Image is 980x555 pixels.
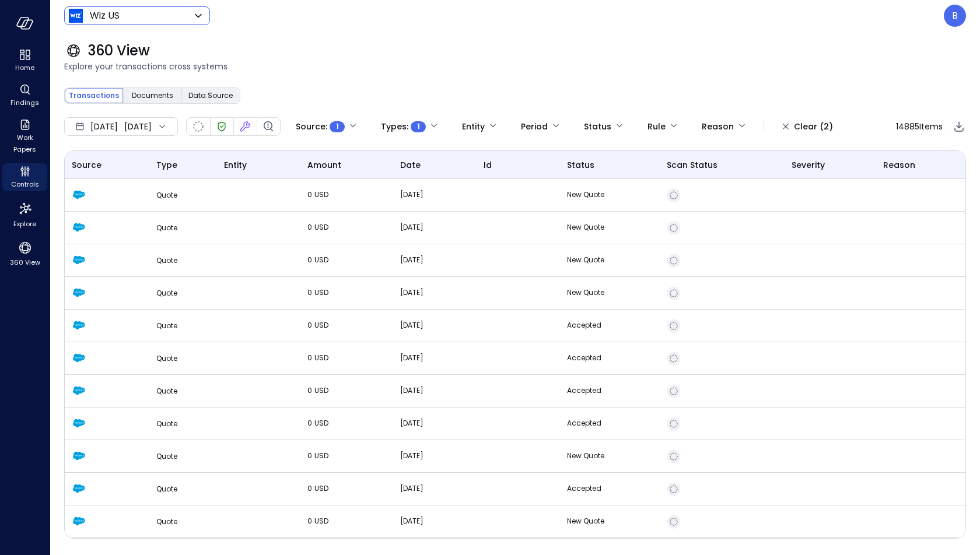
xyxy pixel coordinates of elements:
[400,287,444,298] p: [DATE]
[156,321,177,331] span: Quote
[400,417,444,429] p: [DATE]
[87,41,150,60] span: 360 View
[72,159,101,171] span: Source
[314,255,328,265] span: USD
[944,5,966,27] div: Boaz
[307,222,351,233] p: 0
[156,353,177,363] span: Quote
[400,450,444,462] p: [DATE]
[7,132,43,155] span: Work Papers
[667,286,681,300] div: Not Scanned
[314,320,328,330] span: USD
[667,449,681,463] div: Not Scanned
[261,120,275,134] div: Finding
[156,451,177,461] span: Quote
[647,117,666,136] div: Rule
[307,287,351,298] p: 0
[72,351,86,365] img: Salesforce
[215,120,229,134] div: Verified
[667,319,681,333] div: Not Scanned
[314,385,328,395] span: USD
[2,82,47,110] div: Findings
[314,353,328,363] span: USD
[314,418,328,428] span: USD
[567,515,611,527] p: New Quote
[667,482,681,496] div: Not Scanned
[400,352,444,364] p: [DATE]
[156,223,177,233] span: Quote
[307,483,351,494] p: 0
[72,286,86,300] img: Salesforce
[400,319,444,331] p: [DATE]
[72,188,86,202] img: Salesforce
[567,385,611,396] p: Accepted
[567,417,611,429] p: Accepted
[72,416,86,430] img: Salesforce
[417,121,420,132] span: 1
[584,117,611,136] div: Status
[72,514,86,528] img: Salesforce
[156,288,177,298] span: Quote
[521,117,548,136] div: Period
[156,190,177,200] span: Quote
[773,117,842,136] button: Clear (2)
[296,117,345,136] div: Source :
[307,385,351,396] p: 0
[567,159,594,171] span: status
[400,159,421,171] span: date
[667,384,681,398] div: Not Scanned
[381,117,426,136] div: Types :
[13,218,36,230] span: Explore
[667,254,681,268] div: Not Scanned
[567,319,611,331] p: Accepted
[400,515,444,527] p: [DATE]
[400,189,444,201] p: [DATE]
[2,163,47,191] div: Controls
[11,178,39,190] span: Controls
[307,254,351,266] p: 0
[567,352,611,364] p: Accepted
[2,47,47,75] div: Home
[307,352,351,364] p: 0
[307,450,351,462] p: 0
[15,62,34,73] span: Home
[72,449,86,463] img: Salesforce
[667,352,681,366] div: Not Scanned
[567,483,611,494] p: Accepted
[224,159,247,171] span: entity
[314,483,328,493] span: USD
[484,159,492,171] span: id
[69,9,83,23] img: Icon
[400,385,444,396] p: [DATE]
[90,120,118,133] span: [DATE]
[188,90,233,101] span: Data Source
[667,515,681,529] div: Not Scanned
[64,60,966,73] span: Explore your transactions cross systems
[952,120,966,134] div: Export to CSV
[314,222,328,232] span: USD
[702,117,734,136] div: Reason
[307,189,351,201] p: 0
[667,417,681,431] div: Not Scanned
[792,159,825,171] span: Severity
[10,97,39,108] span: Findings
[307,417,351,429] p: 0
[307,319,351,331] p: 0
[314,516,328,526] span: USD
[156,419,177,428] span: Quote
[567,450,611,462] p: New Quote
[156,484,177,494] span: Quote
[72,318,86,332] img: Salesforce
[72,482,86,496] img: Salesforce
[400,254,444,266] p: [DATE]
[2,117,47,156] div: Work Papers
[72,253,86,267] img: Salesforce
[69,90,119,101] span: Transactions
[156,255,177,265] span: Quote
[667,188,681,202] div: Not Scanned
[336,121,339,132] span: 1
[307,159,341,171] span: amount
[794,120,833,134] div: Clear (2)
[667,159,717,171] span: Scan Status
[667,221,681,235] div: Not Scanned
